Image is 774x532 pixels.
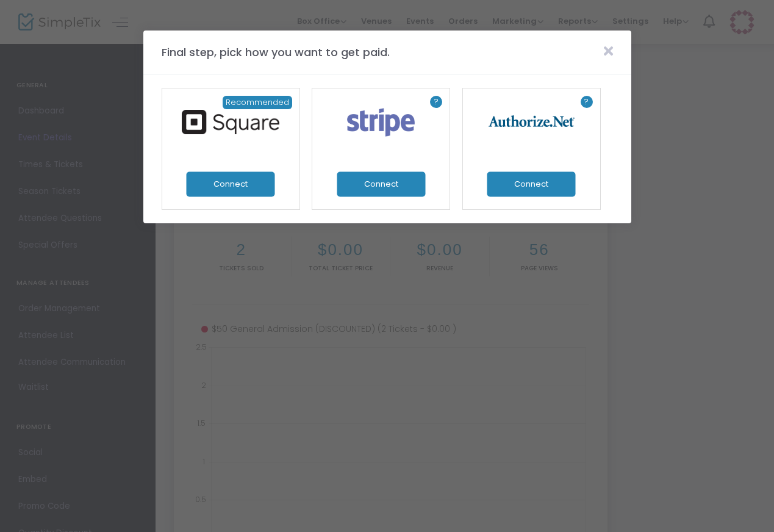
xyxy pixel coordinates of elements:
[187,172,275,197] button: Connect
[143,31,631,74] m-panel-header: Final step, pick how you want to get paid.
[156,44,396,60] m-panel-title: Final step, pick how you want to get paid.
[337,172,425,197] button: Connect
[182,110,279,134] img: square.png
[340,106,422,139] img: stripe.png
[581,96,593,108] span: ?
[223,96,292,109] span: Recommended
[487,172,576,197] button: Connect
[430,96,442,108] span: ?
[482,115,580,126] img: authorize.png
